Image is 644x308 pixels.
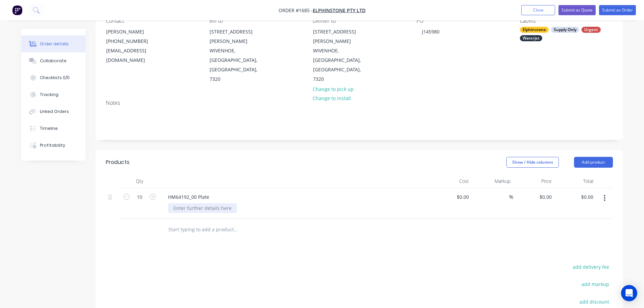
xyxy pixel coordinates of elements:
[520,18,613,24] div: Labels
[313,46,369,84] div: WIVENHOE, [GEOGRAPHIC_DATA], [GEOGRAPHIC_DATA], 7320
[21,69,86,86] button: Checklists 0/0
[40,75,70,81] div: Checklists 0/0
[204,27,271,84] div: [STREET_ADDRESS][PERSON_NAME]WIVENHOE, [GEOGRAPHIC_DATA], [GEOGRAPHIC_DATA], 7320
[210,27,266,46] div: [STREET_ADDRESS][PERSON_NAME]
[576,297,613,306] button: add discount
[279,7,313,14] span: Order #1685 -
[21,52,86,69] button: Collaborate
[106,158,129,166] div: Products
[106,27,162,37] div: [PERSON_NAME]
[21,86,86,103] button: Tracking
[12,5,22,15] img: Factory
[569,262,613,271] button: add delivery fee
[100,27,168,65] div: [PERSON_NAME][PHONE_NUMBER][EMAIL_ADDRESS][DOMAIN_NAME]
[558,5,596,15] button: Submit as Quote
[416,18,509,24] div: PO
[506,157,559,168] button: Show / Hide columns
[472,174,513,188] div: Markup
[509,193,513,201] span: %
[40,41,69,47] div: Order details
[40,125,58,132] div: Timeline
[106,100,613,106] div: Notes
[40,109,69,115] div: Linked Orders
[574,157,613,168] button: Add product
[209,18,302,24] div: Bill to
[119,174,160,188] div: Qty
[520,27,549,33] div: Elphinstone
[40,142,65,148] div: Profitability
[313,7,365,14] a: Elphinstone Pty Ltd
[106,18,198,24] div: Contact
[578,280,613,289] button: add markup
[309,84,357,93] button: Change to pick up
[40,58,67,64] div: Collaborate
[513,174,555,188] div: Price
[621,285,637,301] div: Open Intercom Messenger
[551,27,579,33] div: Supply Only
[313,18,405,24] div: Deliver to
[168,223,303,236] input: Start typing to add a product...
[21,120,86,137] button: Timeline
[307,27,375,84] div: [STREET_ADDRESS][PERSON_NAME]WIVENHOE, [GEOGRAPHIC_DATA], [GEOGRAPHIC_DATA], 7320
[581,27,601,33] div: Urgent
[554,174,596,188] div: Total
[21,137,86,154] button: Profitability
[521,5,555,15] button: Close
[163,192,215,202] div: HM64192_00 Plate
[430,174,472,188] div: Cost
[21,103,86,120] button: Linked Orders
[313,27,369,46] div: [STREET_ADDRESS][PERSON_NAME]
[416,27,445,37] div: J145980
[309,94,354,103] button: Change to install
[21,35,86,52] button: Order details
[106,46,162,65] div: [EMAIL_ADDRESS][DOMAIN_NAME]
[40,92,58,98] div: Tracking
[106,37,162,46] div: [PHONE_NUMBER]
[520,35,542,41] div: Waterjet
[210,46,266,84] div: WIVENHOE, [GEOGRAPHIC_DATA], [GEOGRAPHIC_DATA], 7320
[599,5,636,15] button: Submit as Order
